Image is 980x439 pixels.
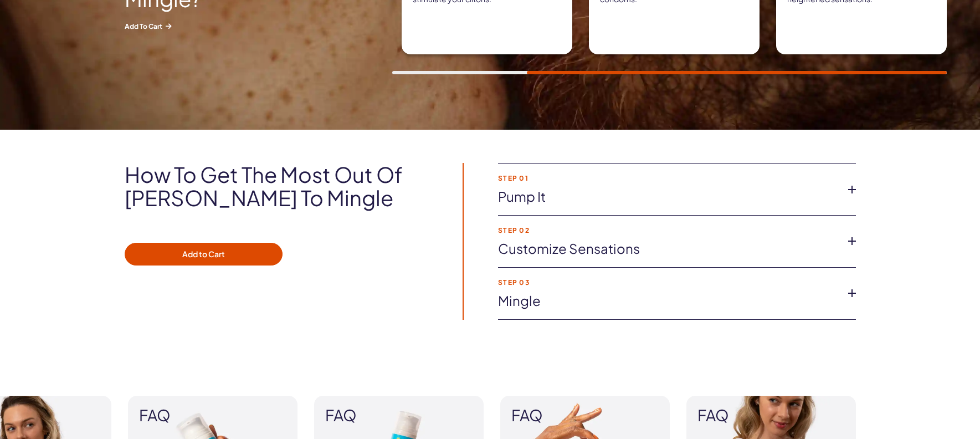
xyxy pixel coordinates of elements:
span: Add to Cart [125,22,324,31]
h2: How to get the most out of [PERSON_NAME] to Mingle [125,163,432,210]
span: FAQ [139,407,286,424]
a: Customize Sensations [498,239,838,258]
a: Mingle [498,292,838,310]
strong: Step 01 [498,175,838,182]
span: FAQ [325,407,473,424]
span: FAQ [697,407,845,424]
strong: Step 03 [498,279,838,286]
strong: Step 02 [498,227,838,234]
button: Add to Cart [125,243,283,266]
span: FAQ [511,407,659,424]
a: Pump It [498,187,838,206]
